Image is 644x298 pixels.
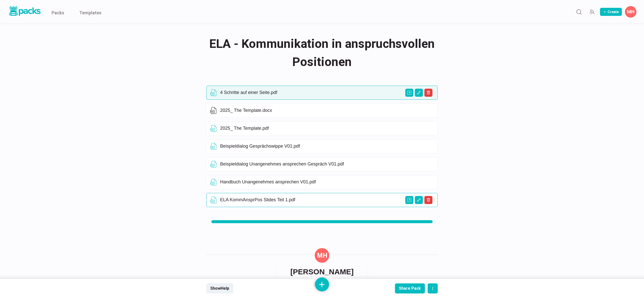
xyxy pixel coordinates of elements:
[415,196,423,204] button: Edit asset
[8,5,42,17] img: Packs logo
[600,8,622,16] button: Create Pack
[625,6,636,18] button: Matthias Herzberg
[220,161,434,167] p: Beispieldialog Unangenehmes ansprechen Gespräch V01.pdf
[415,89,423,97] button: Edit asset
[424,196,432,204] button: Delete asset
[220,126,434,131] p: 2025_ The Template.pdf
[587,7,597,17] button: Manage Team Invites
[405,196,413,204] button: Open external link
[206,283,233,293] button: ShowHelp
[395,283,425,293] button: Share Pack
[220,90,434,95] li: 4 Schritte auf einer Seite.pdf
[399,286,421,291] div: Share Pack
[206,34,438,72] span: ELA - Kommunikation in anspruchsvollen Positionen
[220,179,434,185] p: Handbuch Unangenehmes ansprechen V01.pdf
[220,144,434,149] p: Beispieldialog Gesprächswippe V01.pdf
[574,7,584,17] button: Search
[405,89,413,97] button: Open external link
[424,89,432,97] button: Delete asset
[428,283,438,293] button: actions
[8,5,42,19] a: Packs logo
[220,197,434,203] p: ELA KommAnsprPos Slides Teil 1.pdf
[220,108,434,113] p: 2025_ The Template.docx
[317,247,327,263] div: Matthias Herzberg
[290,267,354,276] h6: [PERSON_NAME]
